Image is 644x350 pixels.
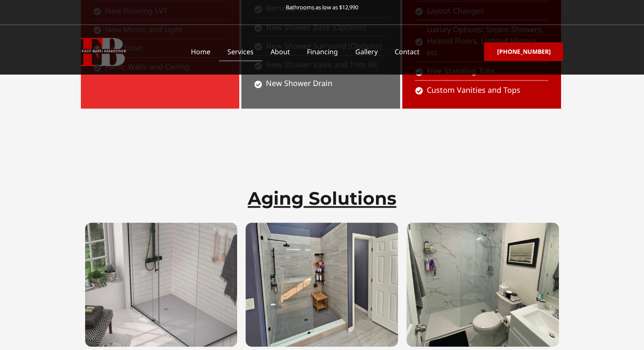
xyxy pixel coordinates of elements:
img: Fast Bath Makeover icon [80,38,126,66]
a: Financing [299,42,346,61]
a: Services [219,42,262,61]
span: [PHONE_NUMBER] [497,49,550,55]
a: Home [182,42,219,61]
a: Gallery [346,42,386,61]
span: New Shower Drain [264,78,332,89]
span: Custom Vanities and Tops [425,84,520,96]
h2: Aging Solutions [85,187,559,210]
a: [PHONE_NUMBER] [484,42,563,61]
a: Contact [386,42,428,61]
a: About [262,42,299,61]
